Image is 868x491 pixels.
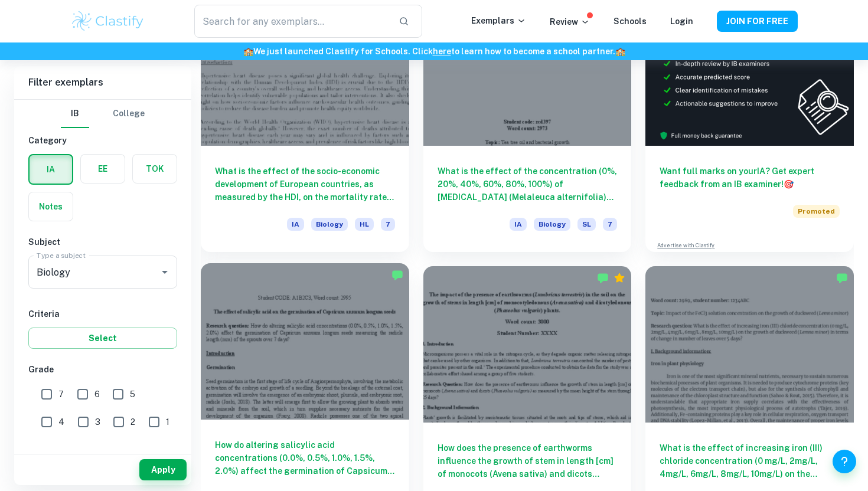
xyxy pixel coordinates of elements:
span: 5 [130,388,135,401]
span: Biology [534,218,570,231]
span: 7 [58,388,64,401]
span: 🏫 [615,47,625,56]
span: 6 [94,388,100,401]
button: IA [30,155,72,184]
img: Marked [836,272,848,284]
span: IA [510,218,527,231]
button: Notes [29,192,73,221]
button: Apply [139,459,187,480]
button: Select [28,328,177,349]
a: Login [670,17,693,26]
h6: Want full marks on your IA ? Get expert feedback from an IB examiner! [660,165,840,191]
button: IB [61,100,89,128]
button: Help and Feedback [833,450,856,473]
button: JOIN FOR FREE [717,11,798,32]
span: 7 [381,218,395,231]
p: Review [550,15,590,28]
img: Marked [597,272,609,284]
img: Marked [391,269,403,281]
span: 2 [130,415,135,428]
img: Clastify logo [70,9,145,33]
span: 3 [95,415,100,428]
h6: We just launched Clastify for Schools. Click to learn how to become a school partner. [2,45,866,58]
h6: Subject [28,235,177,248]
div: Premium [614,272,625,284]
h6: What is the effect of the concentration (0%, 20%, 40%, 60%, 80%, 100%) of [MEDICAL_DATA] (Melaleu... [438,165,618,204]
a: Schools [614,17,647,26]
button: EE [81,155,125,183]
a: Advertise with Clastify [657,241,714,250]
h6: Grade [28,363,177,376]
span: 🏫 [243,47,253,56]
span: 🎯 [784,179,794,189]
label: Type a subject [37,250,86,260]
h6: Category [28,134,177,147]
p: Exemplars [471,14,526,27]
h6: Filter exemplars [14,66,191,99]
span: 7 [603,218,617,231]
h6: How does the presence of earthworms influence the growth of stem in length [cm] of monocots (Aven... [438,441,618,480]
span: Biology [311,218,348,231]
span: 1 [166,415,169,428]
span: IA [287,218,304,231]
span: HL [355,218,374,231]
div: Filter type choice [61,100,145,128]
h6: Level [28,448,177,461]
h6: Criteria [28,307,177,320]
button: TOK [133,155,177,183]
a: here [433,47,451,56]
span: SL [577,218,596,231]
span: 4 [58,415,64,428]
h6: What is the effect of the socio-economic development of European countries, as measured by the HD... [215,165,395,204]
input: Search for any exemplars... [194,5,389,38]
span: Promoted [793,205,840,218]
h6: How do altering salicylic acid concentrations (0.0%, 0.5%, 1.0%, 1.5%, 2.0%) affect the germinati... [215,438,395,477]
button: College [113,100,145,128]
h6: What is the effect of increasing iron (III) chloride concentration (0 mg/L, 2mg/L, 4mg/L, 6mg/L, ... [660,441,840,480]
button: Open [156,264,173,280]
